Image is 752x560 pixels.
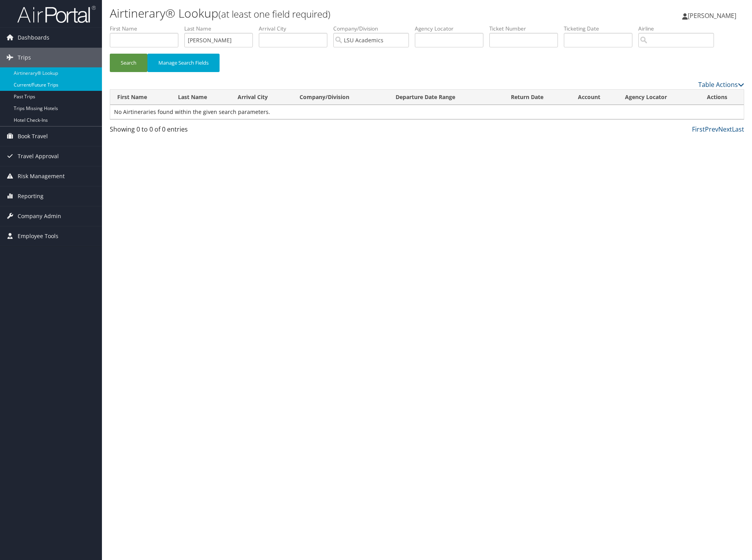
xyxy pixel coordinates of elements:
h1: Airtinerary® Lookup [110,5,533,22]
a: Prev [705,125,718,134]
a: Next [718,125,732,134]
span: Employee Tools [18,226,58,246]
label: Airline [638,25,720,33]
span: Travel Approval [18,146,59,166]
span: [PERSON_NAME] [688,11,736,20]
th: Departure Date Range: activate to sort column ascending [389,90,504,105]
a: Last [732,125,744,134]
label: Company/Division [333,25,415,33]
label: Arrival City [259,25,333,33]
span: Company Admin [18,206,61,226]
th: Actions [700,90,744,105]
th: Agency Locator: activate to sort column ascending [618,90,700,105]
span: Reporting [18,186,44,206]
td: No Airtineraries found within the given search parameters. [110,105,744,119]
span: Dashboards [18,28,49,47]
a: [PERSON_NAME] [682,4,744,27]
div: Showing 0 to 0 of 0 entries [110,125,260,138]
label: Agency Locator [415,25,489,33]
th: Company/Division [292,90,389,105]
label: Ticket Number [489,25,564,33]
img: airportal-logo.png [17,5,96,23]
th: First Name: activate to sort column ascending [110,90,171,105]
button: Search [110,54,147,72]
small: (at least one field required) [218,7,331,20]
span: Book Travel [18,126,48,146]
span: Risk Management [18,166,65,186]
button: Manage Search Fields [147,54,220,72]
a: First [692,125,705,134]
th: Arrival City: activate to sort column ascending [231,90,292,105]
a: Table Actions [698,80,744,89]
th: Last Name: activate to sort column ascending [171,90,231,105]
span: Trips [18,48,31,67]
th: Return Date: activate to sort column ascending [504,90,570,105]
label: First Name [110,25,184,33]
label: Last Name [184,25,259,33]
th: Account: activate to sort column ascending [571,90,618,105]
label: Ticketing Date [564,25,638,33]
